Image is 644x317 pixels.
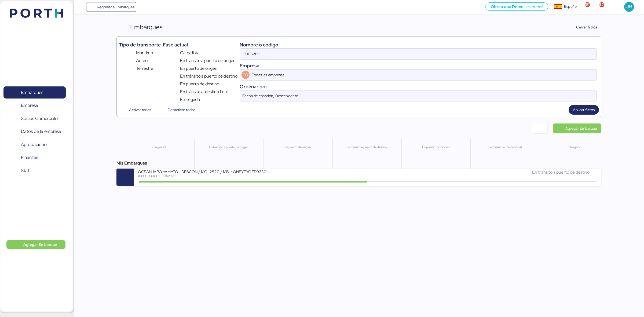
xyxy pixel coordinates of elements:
div: Embarques [130,22,163,32]
span: Desactivar todos [168,107,195,113]
span: Aéreo [136,57,148,64]
span: Terrestre [136,65,153,72]
span: Activar todos [129,107,151,113]
span: Aplicar filtros [573,107,595,113]
div: Fase actual [163,41,237,48]
span: Aprobaciones [21,141,48,148]
div: En tránsito a puerto de destino [335,145,399,150]
div: Español [564,4,577,9]
span: Agregar Embarque [565,125,597,132]
input: TO [251,70,581,80]
span: En tránsito a puerto de destino [532,169,590,175]
a: Socios Comerciales [3,112,66,125]
button: Activar todos [119,105,155,115]
div: XXXX-XXXX-O0052133 [138,174,267,178]
div: En tránsito al destino final [473,145,537,150]
div: En tránsito a puerto de origen [197,145,261,150]
span: Agregar Embarque [23,241,57,248]
span: TO [243,72,248,78]
span: Cerrar filtros [576,24,597,30]
div: Empresa [240,62,597,69]
a: Empresa [3,99,66,112]
div: En puerto de destino [404,145,468,150]
span: JR [626,3,632,10]
div: Ordenar por [240,83,597,90]
button: Menu [77,2,86,12]
span: Embarques [21,89,43,96]
div: Carga lista [127,145,192,150]
span: Entregado [180,96,200,103]
span: En tránsito a puerto de origen [180,57,236,64]
button: Aplicar filtros [569,105,599,115]
a: Staff [3,164,66,177]
span: En tránsito a puerto de destino [180,73,237,79]
span: Regresar a Embarques [97,4,134,10]
div: En puerto de origen [266,145,330,150]
a: Agregar Embarque [553,123,601,133]
div: Mis Embarques [116,160,601,166]
a: Embarques [3,86,66,99]
span: Marítimo [136,50,153,56]
span: Datos de la empresa [21,127,61,135]
span: Carga lista [180,50,199,56]
a: Regresar a Embarques [86,2,137,12]
button: Agregar Embarque [6,240,65,249]
span: En puerto de destino [180,81,219,87]
button: Cerrar filtros [565,22,601,32]
span: Staff [21,167,31,174]
span: Empresa [21,101,38,109]
div: OCEAN IMPO YAMATO - DESCON / MOI-2520 / MBL: ONEYTYOFD9230900 - HBL: VARIOS / FCL [138,169,267,174]
span: Socios Comerciales [21,115,59,122]
span: En puerto de origen [180,65,217,72]
span: Finanzas [21,154,38,161]
a: Finanzas [3,151,66,164]
div: Nombre o codigo [240,41,597,48]
a: Datos de la empresa [3,125,66,138]
a: Aprobaciones [3,138,66,151]
div: Tipo de transporte [119,41,161,48]
span: En tránsito al destino final [180,89,228,95]
button: Desactivar todos [158,105,200,115]
div: Entregado [542,145,606,150]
